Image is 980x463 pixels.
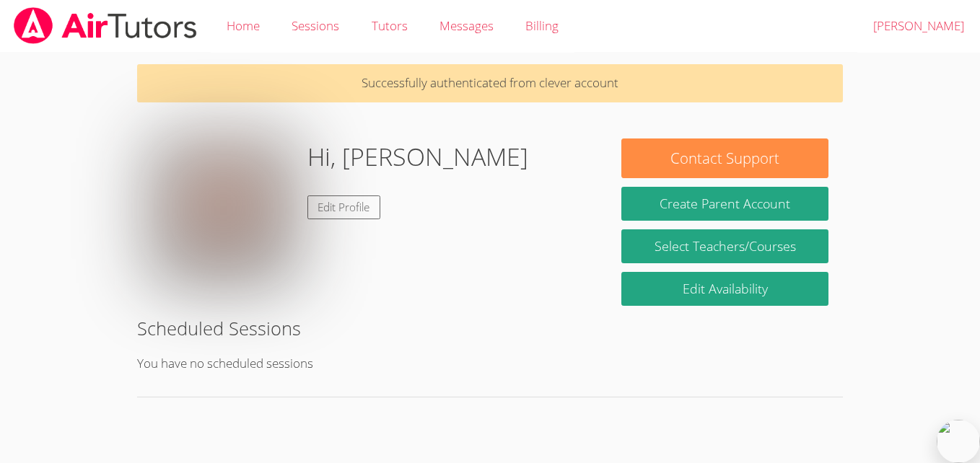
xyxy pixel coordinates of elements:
p: Successfully authenticated from clever account [137,64,843,102]
h1: Hi, [PERSON_NAME] [307,138,528,175]
a: Edit Profile [307,195,381,219]
button: Contact Support [621,138,828,178]
img: images.jpg [152,138,296,283]
h2: Scheduled Sessions [137,314,843,342]
button: Create Parent Account [621,187,828,221]
a: Select Teachers/Courses [621,229,828,263]
img: airtutors_banner-c4298cdbf04f3fff15de1276eac7730deb9818008684d7c2e4769d2f7ddbe033.png [12,7,198,44]
a: Edit Availability [621,272,828,306]
p: You have no scheduled sessions [137,353,843,374]
img: bubble.svg [937,420,980,463]
span: Messages [439,17,494,34]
